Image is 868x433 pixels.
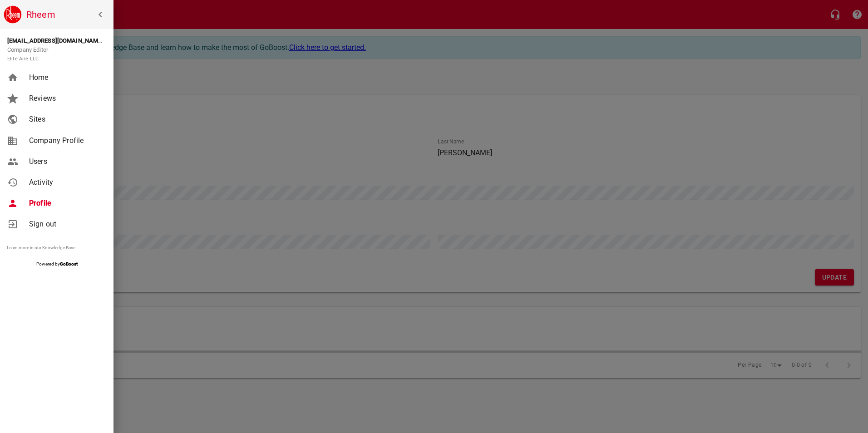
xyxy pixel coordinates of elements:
[29,93,103,104] span: Reviews
[29,72,103,83] span: Home
[36,261,78,266] span: Powered by
[29,219,103,230] span: Sign out
[29,198,103,209] span: Profile
[29,177,103,188] span: Activity
[29,114,103,125] span: Sites
[4,5,22,24] img: rheem.png
[29,135,103,146] span: Company Profile
[29,156,103,167] span: Users
[26,7,110,22] h6: Rheem
[7,37,103,44] strong: [EMAIL_ADDRESS][DOMAIN_NAME]
[7,56,39,62] small: Elite Aire LLC
[7,245,75,250] a: Learn more in our Knowledge Base
[60,261,78,266] strong: GoBoost
[7,46,48,62] span: Company Editor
